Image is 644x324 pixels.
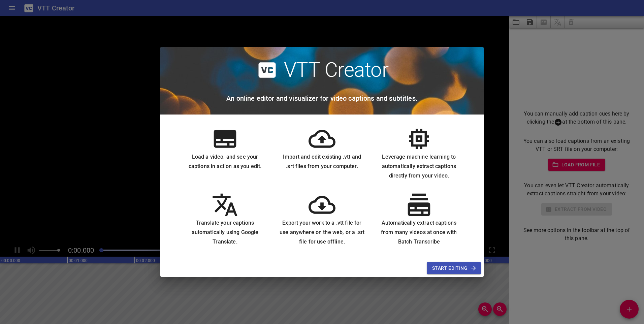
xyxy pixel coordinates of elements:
h6: Translate your captions automatically using Google Translate. [182,218,268,247]
h2: VTT Creator [284,58,389,82]
h6: Load a video, and see your captions in action as you edit. [182,152,268,171]
h6: Leverage machine learning to automatically extract captions directly from your video. [376,152,462,181]
h6: An online editor and visualizer for video captions and subtitles. [226,93,418,104]
span: Start Editing [432,264,476,272]
h6: Automatically extract captions from many videos at once with Batch Transcribe [376,218,462,247]
button: Start Editing [427,262,481,274]
h6: Import and edit existing .vtt and .srt files from your computer. [279,152,365,171]
h6: Export your work to a .vtt file for use anywhere on the web, or a .srt file for use offline. [279,218,365,247]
